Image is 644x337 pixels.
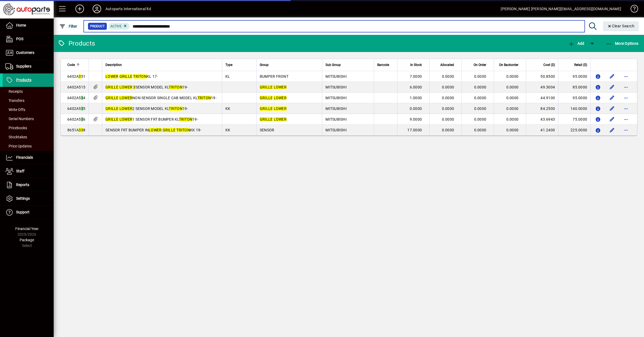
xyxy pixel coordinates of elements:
[105,62,219,68] div: Description
[574,62,587,68] span: Retail ($)
[442,117,454,121] span: 0.0000
[260,128,275,132] span: SENSOR
[105,117,198,121] span: 1 SENSOR FRT BUMPER KL 19-
[325,74,347,79] span: MITSUBISHI
[622,72,630,81] button: More options
[88,4,105,14] button: Profile
[5,89,23,94] span: Receipts
[169,85,182,89] em: TRITON
[58,39,95,48] div: Products
[526,125,558,135] td: 41.2400
[119,74,133,79] em: GRILLE
[5,108,25,112] span: Write Offs
[3,132,54,142] a: Stocktakes
[410,85,422,89] span: 6.0000
[325,62,341,68] span: Sub Group
[506,96,519,100] span: 0.0000
[3,151,54,164] a: Financials
[260,96,273,100] em: GRILLE
[3,165,54,178] a: Staff
[622,83,630,91] button: More options
[410,106,422,111] span: 0.0000
[105,106,119,111] em: GRILLE
[16,50,34,55] span: Customers
[442,74,454,79] span: 0.0000
[407,128,422,132] span: 17.0000
[79,128,81,132] em: 3
[325,128,347,132] span: MITSUBISHI
[67,74,85,79] span: 6402A 51
[111,24,122,28] span: Active
[558,125,590,135] td: 225.0000
[3,46,54,60] a: Customers
[5,98,24,103] span: Transfers
[605,39,640,48] button: More Options
[506,85,519,89] span: 0.0000
[3,87,54,96] a: Receipts
[260,74,288,79] span: BUMPER FRONT
[606,41,639,46] span: More Options
[274,117,287,121] em: LOWER
[105,128,201,132] span: SENSOR FRT BUMPER IN KK 19-
[607,24,635,28] span: Clear Search
[5,126,27,130] span: Pricebooks
[67,106,85,111] span: 6402A5 5
[67,62,85,68] div: Code
[67,117,85,121] span: 6402A5 6
[16,183,29,187] span: Reports
[105,96,119,100] em: GRILLE
[622,115,630,124] button: More options
[3,105,54,114] a: Write Offs
[59,24,77,28] span: Filter
[608,104,616,113] button: Edit
[274,96,287,100] em: LOWER
[3,114,54,123] a: Serial Numbers
[526,82,558,92] td: 49.3004
[558,82,590,92] td: 85.0000
[325,106,347,111] span: MITSUBISHI
[558,92,590,103] td: 95.0000
[558,103,590,114] td: 140.0000
[119,85,132,89] em: LOWER
[410,96,422,100] span: 1.0000
[67,62,75,68] span: Code
[506,106,519,111] span: 0.0000
[3,32,54,46] a: POS
[474,106,486,111] span: 0.0000
[506,128,519,132] span: 0.0000
[149,128,162,132] em: LOWER
[622,104,630,113] button: More options
[16,78,31,82] span: Products
[197,96,211,100] em: TRITON
[474,128,486,132] span: 0.0000
[16,196,30,201] span: Settings
[81,106,83,111] em: 3
[497,62,523,68] div: On Backorder
[465,62,491,68] div: On Order
[225,62,232,68] span: Type
[225,74,230,79] span: KL
[67,96,85,100] span: 6402A5 4
[506,74,519,79] span: 0.0000
[526,71,558,82] td: 50.8500
[133,85,135,89] em: 3
[5,135,27,139] span: Stocktakes
[81,96,83,100] em: 3
[433,62,459,68] div: Allocated
[3,192,54,205] a: Settings
[410,117,422,121] span: 9.0000
[105,96,217,100] span: NON SENSOR SINGLE CAB MODEL KL 19-
[377,62,394,68] div: Barcode
[176,128,190,132] em: TRITON
[274,85,287,89] em: LOWER
[442,128,454,132] span: 0.0000
[105,117,119,121] em: GRILLE
[81,128,83,132] em: 3
[260,106,273,111] em: GRILLE
[260,62,269,68] span: Group
[474,96,486,100] span: 0.0000
[325,96,347,100] span: MITSUBISHI
[105,74,158,79] span: KL 17-
[105,62,122,68] span: Description
[499,62,518,68] span: On Backorder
